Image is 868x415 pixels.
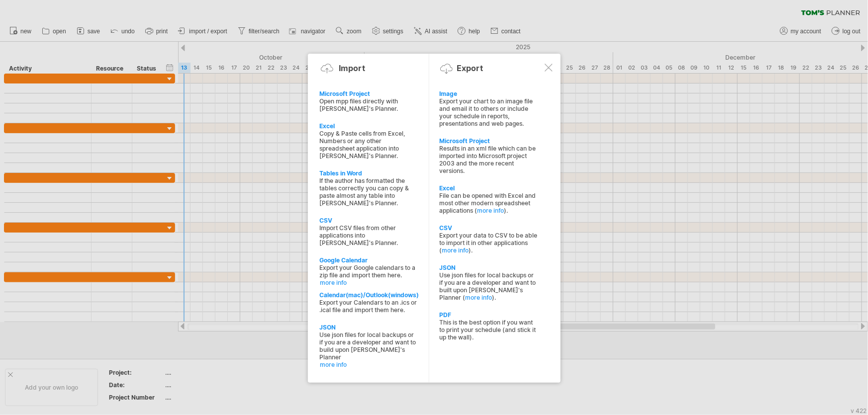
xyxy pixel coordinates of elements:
[439,97,538,127] div: Export your chart to an image file and email it to others or include your schedule in reports, pr...
[439,264,538,271] div: JSON
[439,137,538,145] div: Microsoft Project
[320,130,418,160] div: Copy & Paste cells from Excel, Numbers or any other spreadsheet application into [PERSON_NAME]'s ...
[339,63,366,73] div: Import
[439,192,538,214] div: File can be opened with Excel and most other modern spreadsheet applications ( ).
[439,271,538,301] div: Use json files for local backups or if you are a developer and want to built upon [PERSON_NAME]'s...
[439,145,538,174] div: Results in an xml file which can be imported into Microsoft project 2003 and the more recent vers...
[465,294,492,301] a: more info
[439,319,538,341] div: This is the best option if you want to print your schedule (and stick it up the wall).
[439,90,538,97] div: Image
[442,247,469,254] a: more info
[439,224,538,232] div: CSV
[477,207,504,214] a: more info
[320,279,419,286] a: more info
[439,184,538,192] div: Excel
[457,63,483,73] div: Export
[320,169,418,177] div: Tables in Word
[439,232,538,254] div: Export your data to CSV to be able to import it in other applications ( ).
[320,177,418,207] div: If the author has formatted the tables correctly you can copy & paste almost any table into [PERS...
[320,361,419,368] a: more info
[439,311,538,319] div: PDF
[320,122,418,130] div: Excel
